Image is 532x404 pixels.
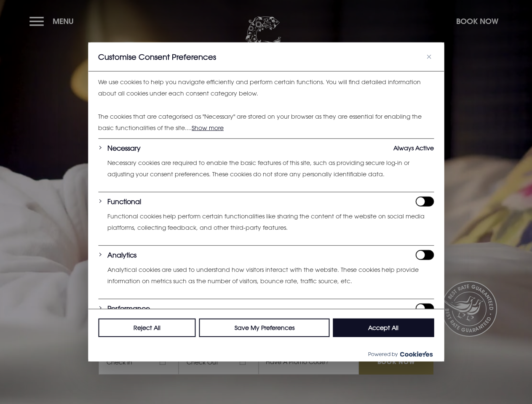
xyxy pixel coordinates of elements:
[107,157,434,180] p: Necessary cookies are required to enable the basic features of this site, such as providing secur...
[415,197,434,207] input: Enable Functional
[333,319,434,337] button: Accept All
[192,122,224,133] button: Show more
[88,43,444,361] div: Customise Consent Preferences
[98,111,434,133] p: The cookies that are categorised as "Necessary" are stored on your browser as they are essential ...
[199,319,330,337] button: Save My Preferences
[107,197,141,207] button: Functional
[424,52,434,62] button: Close
[107,143,141,153] button: Necessary
[400,351,433,357] img: Cookieyes logo
[98,77,434,99] p: We use cookies to help you navigate efficiently and perform certain functions. You will find deta...
[107,303,150,314] button: Performance
[107,211,434,233] p: Functional cookies help perform certain functionalities like sharing the content of the website o...
[107,264,434,287] p: Analytical cookies are used to understand how visitors interact with the website. These cookies h...
[88,346,444,361] div: Powered by
[415,303,434,314] input: Enable Performance
[98,319,196,337] button: Reject All
[427,55,431,59] img: Close
[415,250,434,260] input: Enable Analytics
[393,143,434,153] span: Always Active
[107,250,136,260] button: Analytics
[98,52,216,62] span: Customise Consent Preferences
